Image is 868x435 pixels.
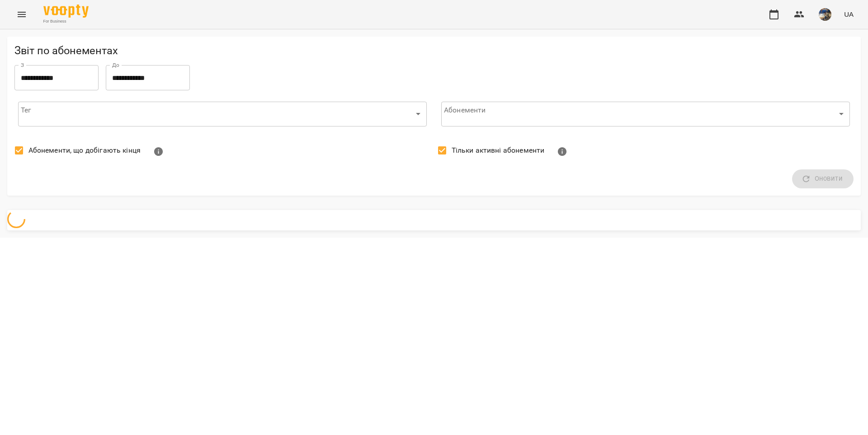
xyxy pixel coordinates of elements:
[18,101,427,126] div: ​
[844,9,854,19] span: UA
[840,6,857,23] button: UA
[11,4,33,25] button: Menu
[148,141,170,163] button: Показати абонементи з 3 або менше відвідуваннями або що закінчуються протягом 7 днів
[452,145,545,156] span: Тільки активні абонементи
[43,19,89,24] span: For Business
[28,145,141,156] span: Абонементи, що добігають кінця
[43,5,89,18] img: Voopty Logo
[552,141,573,163] button: Показувати тільки абонементи з залишком занять або з відвідуваннями. Активні абонементи - це ті, ...
[819,8,831,21] img: 10df61c86029c9e6bf63d4085f455a0c.jpg
[14,44,854,58] h5: Звіт по абонементах
[441,101,850,126] div: ​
